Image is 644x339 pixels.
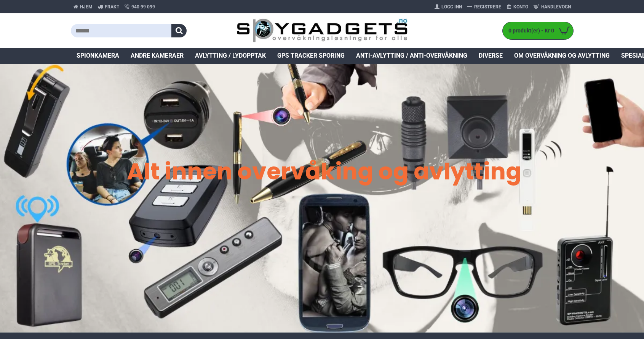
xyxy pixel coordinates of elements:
span: Anti-avlytting / Anti-overvåkning [356,51,467,60]
span: Handlevogn [541,3,571,10]
a: Registrere [465,1,504,13]
span: Registrere [474,3,501,10]
a: Konto [504,1,531,13]
a: Diverse [473,48,508,64]
span: Avlytting / Lydopptak [195,51,266,60]
span: Logg Inn [441,3,462,10]
span: 940 99 099 [131,3,155,10]
span: Andre kameraer [131,51,184,60]
span: Om overvåkning og avlytting [514,51,610,60]
a: Handlevogn [531,1,574,13]
span: Hjem [80,3,93,10]
span: Spionkamera [77,51,119,60]
span: GPS Tracker Sporing [277,51,345,60]
span: 0 produkt(er) - Kr 0 [503,27,556,35]
span: Frakt [105,3,119,10]
a: Spionkamera [71,48,125,64]
a: Om overvåkning og avlytting [508,48,615,64]
a: Anti-avlytting / Anti-overvåkning [350,48,473,64]
a: Avlytting / Lydopptak [189,48,272,64]
a: Logg Inn [432,1,465,13]
a: GPS Tracker Sporing [272,48,350,64]
a: Andre kameraer [125,48,189,64]
a: 0 produkt(er) - Kr 0 [503,22,573,39]
img: SpyGadgets.no [237,18,407,43]
span: Konto [513,3,528,10]
span: Diverse [479,51,503,60]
